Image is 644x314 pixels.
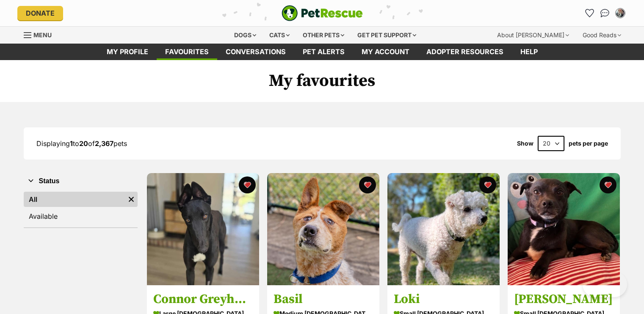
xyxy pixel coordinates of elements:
div: About [PERSON_NAME] [491,27,575,44]
a: My profile [98,44,157,60]
a: Adopter resources [418,44,512,60]
img: Basil [267,173,379,285]
label: pets per page [569,140,608,147]
button: favourite [239,176,256,193]
div: Status [24,190,138,227]
strong: 2,367 [95,139,113,148]
iframe: Help Scout Beacon - Open [583,272,627,297]
div: Other pets [297,27,350,44]
img: Loki [387,173,500,285]
a: Pet alerts [294,44,353,60]
img: Hugo [508,173,620,285]
div: Get pet support [351,27,422,44]
a: conversations [217,44,294,60]
img: logo-e224e6f780fb5917bec1dbf3a21bbac754714ae5b6737aabdf751b685950b380.svg [282,5,363,21]
span: Displaying to of pets [36,139,127,148]
a: Favourites [157,44,217,60]
button: My account [614,6,627,20]
button: favourite [479,176,496,193]
h3: Loki [394,292,493,308]
a: Donate [17,6,63,20]
a: Available [24,209,138,224]
img: Connor Greyhound [147,173,259,285]
a: Favourites [583,6,597,20]
span: Show [517,140,533,147]
span: Menu [33,31,52,39]
strong: 1 [70,139,73,148]
div: Cats [263,27,296,44]
a: Help [512,44,546,60]
ul: Account quick links [583,6,627,20]
div: Dogs [228,27,262,44]
button: favourite [359,176,376,193]
button: Status [24,176,138,187]
a: My account [353,44,418,60]
a: All [24,192,125,207]
img: judy guest profile pic [616,9,625,17]
h3: [PERSON_NAME] [514,292,614,308]
h3: Connor Greyhound [153,292,253,308]
strong: 20 [79,139,88,148]
img: chat-41dd97257d64d25036548639549fe6c8038ab92f7586957e7f3b1b290dea8141.svg [600,9,609,17]
a: Remove filter [125,192,138,207]
button: favourite [600,176,616,193]
a: Conversations [598,6,612,20]
div: Good Reads [577,27,627,44]
h3: Basil [274,292,373,308]
a: Menu [24,27,58,42]
a: PetRescue [282,5,363,21]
